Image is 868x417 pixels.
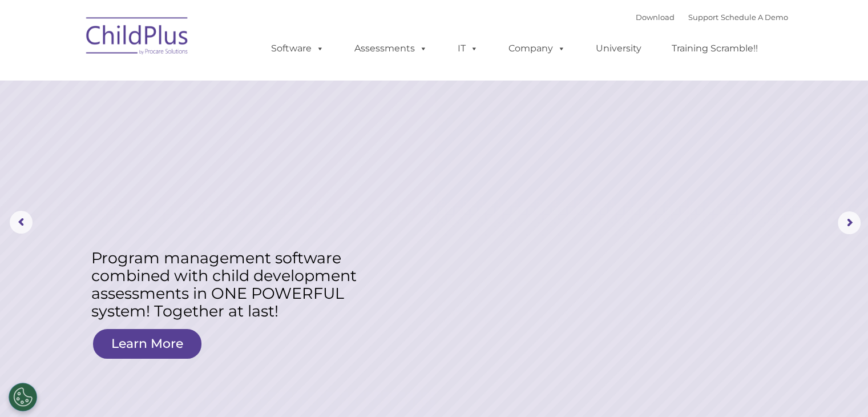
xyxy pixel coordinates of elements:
[92,131,320,242] img: DRDP Assessment in ChildPlus
[260,37,336,60] a: Software
[93,329,201,359] a: Learn More
[721,13,788,22] a: Schedule A Demo
[688,13,718,22] a: Support
[682,294,868,417] iframe: Chat Widget
[446,37,490,60] a: IT
[80,9,195,66] img: ChildPlus by Procare Solutions
[159,75,193,84] span: Last name
[497,37,577,60] a: Company
[636,13,675,22] a: Download
[91,249,369,320] rs-layer: Program management software combined with child development assessments in ONE POWERFUL system! T...
[343,37,439,60] a: Assessments
[159,122,207,131] span: Phone number
[636,13,788,22] font: |
[9,383,37,411] button: Cookies Settings
[660,37,769,60] a: Training Scramble!!
[584,37,653,60] a: University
